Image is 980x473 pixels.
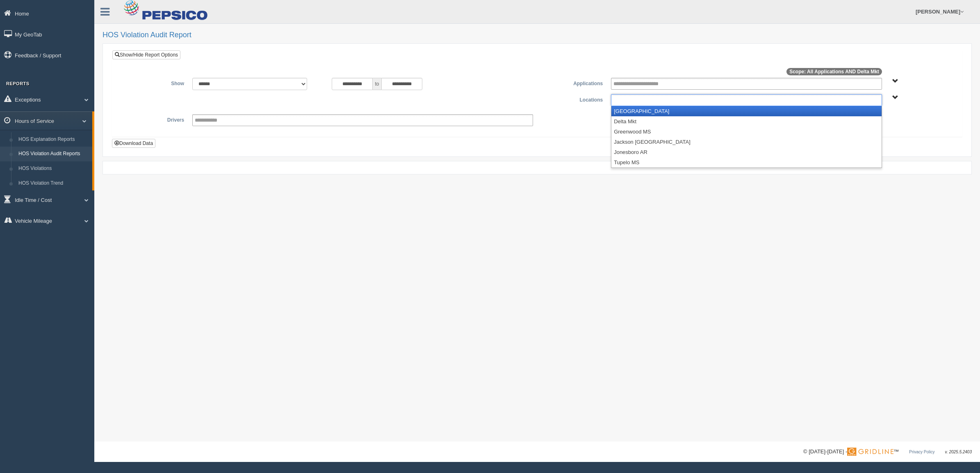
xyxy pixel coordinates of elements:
[786,68,882,75] span: Scope: All Applications AND Delta Mkt
[112,139,155,148] button: Download Data
[611,157,882,167] li: Tupelo MS
[537,94,607,104] label: Locations
[15,176,92,191] a: HOS Violation Trend
[15,132,92,147] a: HOS Explanation Reports
[611,147,882,157] li: Jonesboro AR
[112,50,180,59] a: Show/Hide Report Options
[803,448,972,456] div: © [DATE]-[DATE] - ™
[15,147,92,161] a: HOS Violation Audit Reports
[537,78,607,88] label: Applications
[103,31,972,39] h2: HOS Violation Audit Report
[847,448,893,456] img: Gridline
[611,137,882,147] li: Jackson [GEOGRAPHIC_DATA]
[611,106,882,116] li: [GEOGRAPHIC_DATA]
[119,114,188,124] label: Drivers
[611,127,882,137] li: Greenwood MS
[611,116,882,127] li: Delta Mkt
[373,78,381,90] span: to
[945,450,972,454] span: v. 2025.5.2403
[909,450,934,454] a: Privacy Policy
[119,78,188,88] label: Show
[15,161,92,176] a: HOS Violations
